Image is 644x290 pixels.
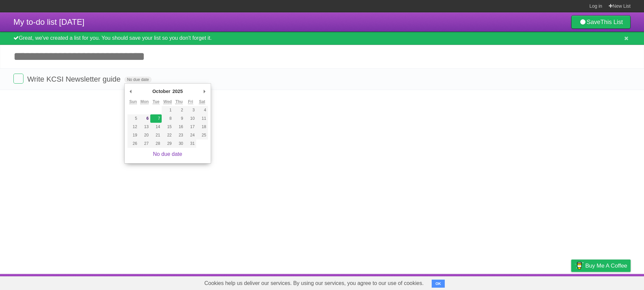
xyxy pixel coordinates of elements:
[153,151,182,157] a: No due date
[540,276,554,288] a: Terms
[162,131,173,139] button: 22
[198,277,430,290] span: Cookies help us deliver our services. By using our services, you agree to our use of cookies.
[150,131,162,139] button: 21
[173,114,185,123] button: 9
[151,86,171,96] div: October
[173,106,185,114] button: 2
[504,276,531,288] a: Developers
[13,17,85,26] span: My to-do list [DATE]
[482,276,496,288] a: About
[162,123,173,131] button: 15
[139,131,150,139] button: 20
[201,86,208,96] button: Next Month
[162,106,173,114] button: 1
[188,99,193,104] abbr: Friday
[150,139,162,148] button: 28
[139,114,150,123] button: 6
[196,106,208,114] button: 4
[150,114,162,123] button: 7
[153,99,159,104] abbr: Tuesday
[27,75,122,83] span: Write KCSI Newsletter guide
[585,260,627,272] span: Buy me a coffee
[129,99,137,104] abbr: Sunday
[127,131,139,139] button: 19
[162,139,173,148] button: 29
[185,106,196,114] button: 3
[141,99,149,104] abbr: Monday
[185,131,196,139] button: 24
[150,123,162,131] button: 14
[196,114,208,123] button: 11
[162,114,173,123] button: 8
[575,260,584,271] img: Buy me a coffee
[185,139,196,148] button: 31
[127,86,134,96] button: Previous Month
[173,123,185,131] button: 16
[571,260,631,272] a: Buy me a coffee
[185,114,196,123] button: 10
[185,123,196,131] button: 17
[173,131,185,139] button: 23
[127,123,139,131] button: 12
[163,99,172,104] abbr: Wednesday
[571,15,631,29] a: SaveThis List
[199,99,205,104] abbr: Saturday
[127,114,139,123] button: 5
[139,123,150,131] button: 13
[196,123,208,131] button: 18
[432,280,445,288] button: OK
[175,99,183,104] abbr: Thursday
[171,86,184,96] div: 2025
[127,139,139,148] button: 26
[600,19,623,25] b: This List
[196,131,208,139] button: 25
[13,74,23,84] label: Done
[562,276,580,288] a: Privacy
[173,139,185,148] button: 30
[588,276,631,288] a: Suggest a feature
[124,77,152,83] span: No due date
[139,139,150,148] button: 27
